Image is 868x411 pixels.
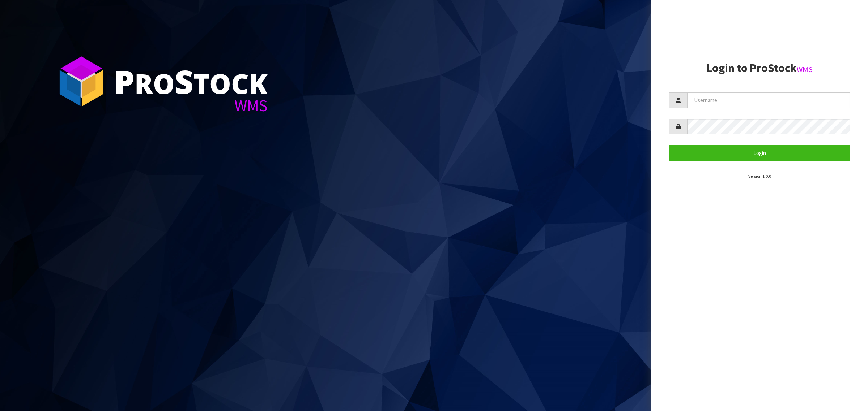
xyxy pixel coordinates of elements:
div: ro tock [114,65,268,98]
span: P [114,59,135,103]
input: Username [687,92,850,108]
div: WMS [114,98,268,114]
small: Version 1.0.0 [748,173,771,179]
button: Login [669,145,850,161]
span: S [175,59,193,103]
small: WMS [797,65,813,74]
img: ProStock Cube [54,54,109,108]
h2: Login to ProStock [669,62,850,74]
